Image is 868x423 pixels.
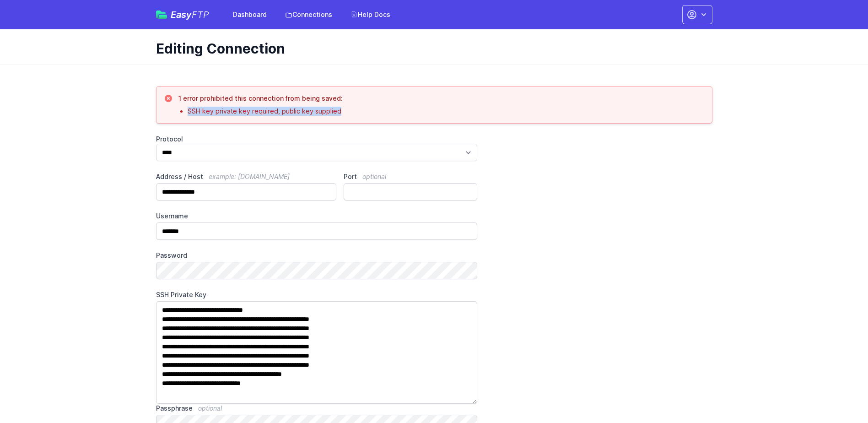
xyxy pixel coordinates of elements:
[344,172,477,181] label: Port
[198,404,222,412] span: optional
[362,173,386,180] span: optional
[156,40,705,57] h1: Editing Connection
[178,94,343,103] h3: 1 error prohibited this connection from being saved:
[156,211,478,221] label: Username
[192,9,209,20] span: FTP
[188,107,343,116] li: SSH key private key required, public key supplied
[209,173,290,180] span: example: [DOMAIN_NAME]
[280,6,338,23] a: Connections
[156,11,167,19] img: easyftp_logo.png
[156,251,478,260] label: Password
[822,377,857,412] iframe: Drift Widget Chat Controller
[171,10,209,19] span: Easy
[156,135,478,144] label: Protocol
[345,6,396,23] a: Help Docs
[227,6,272,23] a: Dashboard
[156,10,209,19] a: EasyFTP
[156,172,337,181] label: Address / Host
[156,404,478,413] label: Passphrase
[156,290,478,299] label: SSH Private Key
